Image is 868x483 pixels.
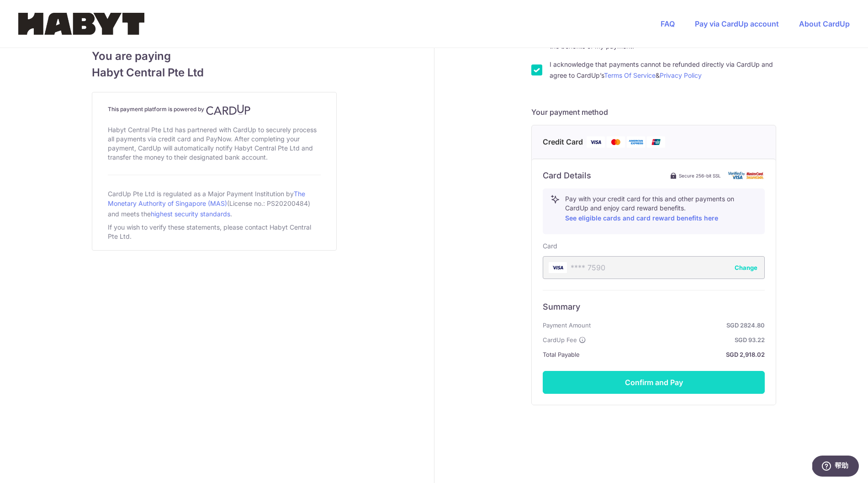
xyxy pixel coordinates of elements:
[108,186,321,221] div: CardUp Pte Ltd is regulated as a Major Payment Institution by (License no.: PS20200484) and meets...
[583,349,765,360] strong: SGD 2,918.02
[108,104,321,115] h4: This payment platform is powered by
[604,71,656,79] a: Terms Of Service
[812,456,859,478] iframe: 打开一个小组件，您可以在其中找到更多信息
[151,210,230,218] a: highest security standards
[735,263,757,272] button: Change
[543,170,591,181] h6: Card Details
[587,136,605,148] img: Visa
[543,241,557,251] label: Card
[92,64,337,81] span: Habyt Central Pte Ltd
[531,107,776,118] h5: Your payment method
[92,48,337,64] span: You are paying
[565,194,757,224] p: Pay with your credit card for this and other payments on CardUp and enjoy card reward benefits.
[799,19,850,28] a: About CardUp
[543,371,765,394] button: Confirm and Pay
[679,172,721,179] span: Secure 256-bit SSL
[565,214,718,222] a: See eligible cards and card reward benefits here
[543,349,580,360] span: Total Payable
[607,136,625,148] img: Mastercard
[660,71,702,79] a: Privacy Policy
[590,334,765,345] strong: SGD 93.22
[627,136,645,148] img: American Express
[695,19,779,28] a: Pay via CardUp account
[543,301,765,312] h6: Summary
[594,320,765,331] strong: SGD 2824.80
[206,104,251,115] img: CardUp
[647,136,665,148] img: Union Pay
[108,221,321,243] div: If you wish to verify these statements, please contact Habyt Central Pte Ltd.
[543,320,591,331] span: Payment Amount
[550,59,776,81] label: I acknowledge that payments cannot be refunded directly via CardUp and agree to CardUp’s &
[543,334,577,345] span: CardUp Fee
[108,123,321,164] div: Habyt Central Pte Ltd has partnered with CardUp to securely process all payments via credit card ...
[728,172,765,179] img: card secure
[543,136,583,148] span: Credit Card
[661,19,675,28] a: FAQ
